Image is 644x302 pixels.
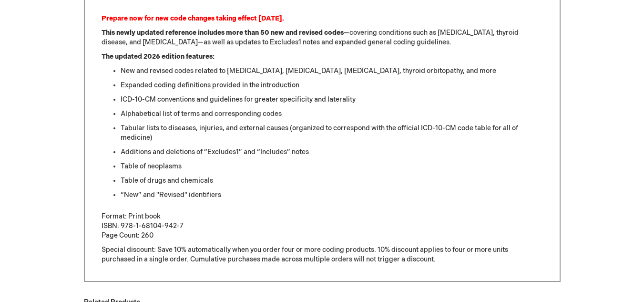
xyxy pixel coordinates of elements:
[102,52,215,61] strong: The updated 2026 edition features:
[102,14,284,22] strong: Prepare now for new code changes taking effect [DATE].
[102,245,543,264] p: Special discount: Save 10% automatically when you order four or more coding products. 10% discoun...
[121,147,543,157] li: Additions and deletions of “Excludes1” and “Includes” notes
[121,190,543,200] li: “New” and "Revised" identifiers
[102,29,344,37] strong: This newly updated reference includes more than 50 new and revised codes
[102,28,543,47] p: —covering conditions such as [MEDICAL_DATA], thyroid disease, and [MEDICAL_DATA]—as well as updat...
[102,212,543,240] p: Format: Print book ISBN: 978-1-68104-942-7 Page Count: 260
[121,81,543,90] li: Expanded coding definitions provided in the introduction
[121,95,543,104] li: ICD-10-CM conventions and guidelines for greater specificity and laterality
[121,124,543,143] li: Tabular lists to diseases, injuries, and external causes (organized to correspond with the offici...
[121,109,543,119] li: Alphabetical list of terms and corresponding codes
[121,162,543,171] li: Table of neoplasms
[121,66,543,76] li: New and revised codes related to [MEDICAL_DATA], [MEDICAL_DATA], [MEDICAL_DATA], thyroid orbitopa...
[121,176,543,186] li: Table of drugs and chemicals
